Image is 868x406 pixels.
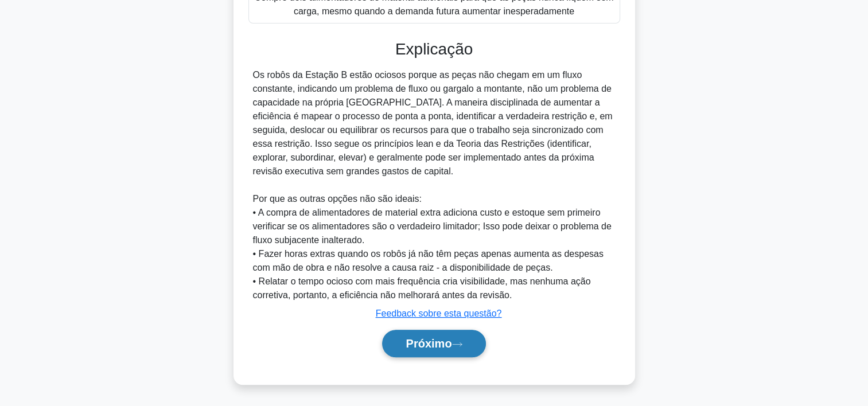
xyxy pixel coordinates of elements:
[255,40,613,59] h3: Explicação
[376,309,502,318] a: Feedback sobre esta questão?
[253,68,616,302] div: Os robôs da Estação B estão ociosos porque as peças não chegam em um fluxo constante, indicando u...
[406,337,451,350] font: Próximo
[382,330,485,357] button: Próximo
